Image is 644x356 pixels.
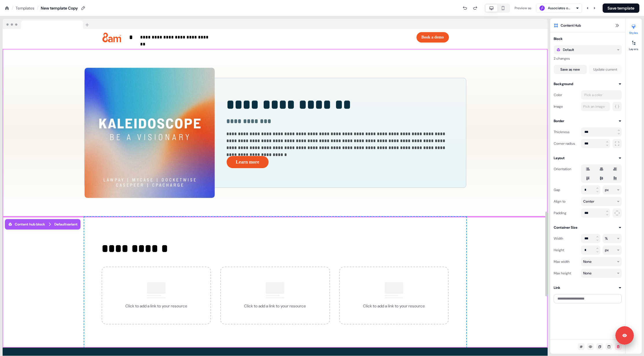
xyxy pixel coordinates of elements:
div: Block [554,36,563,42]
button: Border [554,118,622,124]
div: Thickness [554,127,579,137]
div: None [583,270,592,276]
div: Border [554,118,564,124]
button: Pick an image [581,102,610,111]
div: Container Size [554,225,577,230]
button: Save as new [554,65,587,74]
button: Associates of [GEOGRAPHIC_DATA] [536,3,582,13]
div: Click to add a link to your resource [244,303,306,309]
img: Image [102,32,122,43]
div: % [605,236,608,241]
button: Save template [603,3,639,13]
img: Browser topbar [3,19,91,29]
div: / [37,5,38,11]
div: Pick a color [583,92,603,98]
div: New template Copy [41,5,78,11]
a: Templates [16,5,34,11]
div: / [12,5,13,11]
div: Align to [554,197,579,206]
button: Learn more [226,156,269,168]
div: Max height [554,269,579,278]
div: Associates of [GEOGRAPHIC_DATA] [548,5,571,11]
div: Click to add a link to your resource [125,303,187,309]
button: Layout [554,155,622,161]
div: Content hub block [8,221,45,227]
div: Center [583,199,594,204]
div: Orientation [554,164,579,174]
span: Content Hub [561,23,581,28]
button: Background [554,81,622,87]
div: Color [554,90,579,100]
div: Width [554,234,579,243]
button: Block [554,36,622,42]
div: Max width [554,257,579,266]
div: Click to add a link to your resource [363,303,425,309]
button: Container Size [554,225,622,230]
button: Book a demo [417,32,449,43]
div: Layout [554,155,565,161]
div: Padding [554,208,579,218]
div: Link [554,285,560,291]
div: Preview as [515,5,531,11]
div: px [605,247,609,253]
div: Corner radius [554,139,579,148]
div: 2 changes [554,56,622,61]
img: Image [85,68,215,198]
div: Pick an image [582,104,606,109]
div: Book a demo [278,32,449,43]
div: Height [554,245,579,255]
button: Pick a color [581,90,622,100]
button: Link [554,285,622,291]
div: Gap [554,185,579,194]
div: None [583,259,592,265]
button: Layers [625,38,642,51]
div: Background [554,81,573,87]
button: Default [554,45,622,54]
div: Default variant [54,221,78,227]
div: Click to add a link to your resourceClick to add a link to your resourceClick to add a link to yo... [102,267,449,324]
div: px [605,187,609,193]
button: Styles [625,22,642,35]
div: Image [554,102,579,111]
div: Default [563,47,574,53]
